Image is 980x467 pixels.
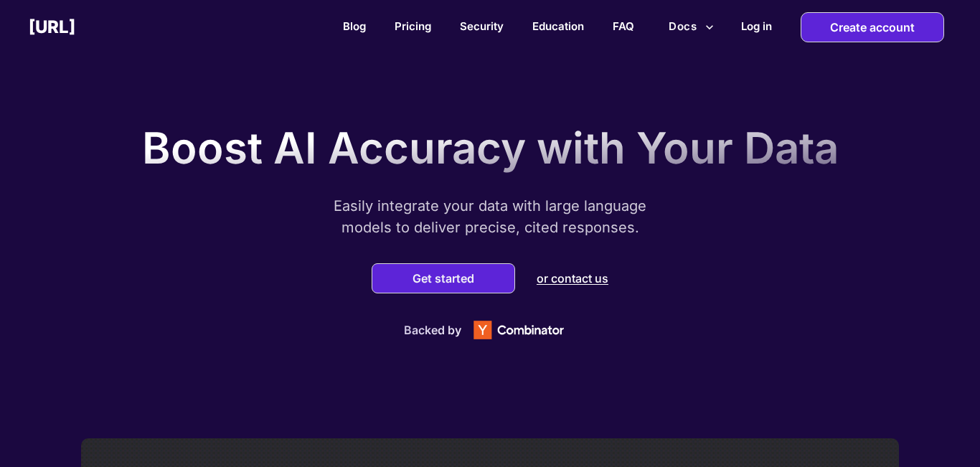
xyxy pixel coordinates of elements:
[741,19,772,33] h2: Log in
[311,195,669,238] p: Easily integrate your data with large language models to deliver precise, cited responses.
[408,271,479,286] button: Get started
[395,19,431,33] a: Pricing
[29,16,75,37] h2: [URL]
[404,323,461,337] p: Backed by
[461,313,576,347] img: Y Combinator logo
[663,13,720,40] button: more
[613,19,634,33] a: FAQ
[343,19,366,33] a: Blog
[460,19,504,33] a: Security
[142,122,839,174] p: Boost AI Accuracy with Your Data
[537,271,608,286] p: or contact us
[830,13,915,42] p: Create account
[532,19,584,33] a: Education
